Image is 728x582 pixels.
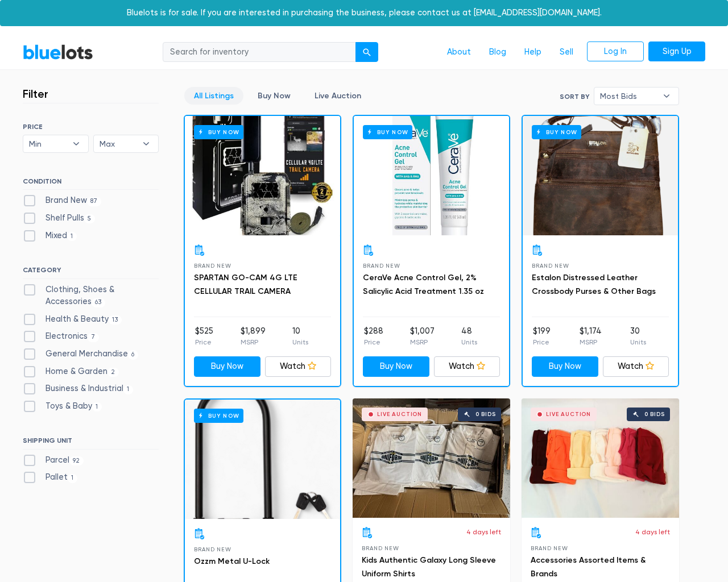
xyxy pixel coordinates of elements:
p: 4 days left [466,527,501,537]
span: 1 [123,385,133,394]
span: 92 [69,456,84,465]
span: 13 [109,315,122,325]
h6: Buy Now [532,125,581,139]
li: $1,007 [410,325,435,348]
a: Live Auction 0 bids [522,398,679,518]
a: Help [515,41,551,63]
li: 48 [461,325,477,348]
span: 7 [88,333,99,342]
p: Price [364,337,383,347]
a: Kids Authentic Galaxy Long Sleeve Uniform Shirts [362,555,496,579]
a: BlueLots [23,44,93,60]
p: MSRP [580,337,602,347]
a: Buy Now [523,116,678,235]
h3: Filter [23,87,48,101]
p: Price [533,337,551,347]
a: Buy Now [363,356,429,377]
b: ▾ [64,135,88,152]
span: Most Bids [600,88,657,105]
a: Live Auction 0 bids [353,398,510,518]
h6: Buy Now [194,409,243,423]
label: Business & Industrial [23,383,133,395]
a: Buy Now [354,116,509,235]
a: Buy Now [194,356,260,377]
span: 87 [87,197,101,206]
a: Estalon Distressed Leather Crossbody Purses & Other Bags [532,273,656,296]
a: Sign Up [648,41,705,62]
h6: PRICE [23,123,159,131]
input: Search for inventory [163,42,356,63]
h6: Buy Now [363,125,412,139]
a: Buy Now [185,116,340,235]
div: 0 bids [475,411,496,417]
span: Brand New [532,263,569,269]
div: Live Auction [546,411,591,417]
a: Buy Now [185,400,340,519]
p: Price [195,337,213,347]
span: Brand New [194,263,231,269]
label: Pallet [23,471,77,484]
li: $288 [364,325,383,348]
span: Min [29,135,67,152]
a: Watch [603,356,669,377]
span: 1 [92,402,102,411]
label: Brand New [23,194,101,207]
a: Watch [434,356,500,377]
p: Units [630,337,646,347]
a: SPARTAN GO-CAM 4G LTE CELLULAR TRAIL CAMERA [194,273,297,296]
li: $1,899 [241,325,266,348]
a: Accessories Assorted Items & Brands [531,555,646,579]
label: Sort By [560,92,589,102]
span: Brand New [362,545,399,551]
label: Mixed [23,230,77,242]
a: Live Auction [305,87,371,105]
a: Watch [265,356,332,377]
li: 10 [292,325,308,348]
a: Log In [587,41,644,62]
label: Home & Garden [23,365,119,378]
a: Buy Now [532,356,598,377]
a: Ozzm Metal U-Lock [194,556,270,566]
span: 2 [107,368,119,377]
b: ▾ [134,135,158,152]
p: Units [292,337,308,347]
h6: CATEGORY [23,266,159,278]
a: CeraVe Acne Control Gel, 2% Salicylic Acid Treatment 1.35 oz [363,273,484,296]
label: Shelf Pulls [23,212,95,225]
span: 1 [68,474,77,483]
span: Brand New [194,546,231,552]
h6: CONDITION [23,177,159,190]
span: 1 [67,232,77,241]
span: 6 [128,350,138,359]
label: Electronics [23,330,99,343]
div: 0 bids [644,411,665,417]
span: 5 [84,214,95,223]
a: All Listings [184,87,243,105]
h6: SHIPPING UNIT [23,436,159,449]
label: Parcel [23,454,84,467]
li: $1,174 [580,325,602,348]
li: 30 [630,325,646,348]
span: 63 [92,298,105,307]
li: $199 [533,325,551,348]
a: Buy Now [248,87,300,105]
label: Toys & Baby [23,400,102,413]
p: MSRP [241,337,266,347]
label: Health & Beauty [23,313,122,326]
label: Clothing, Shoes & Accessories [23,284,159,308]
a: About [438,41,480,63]
p: 4 days left [635,527,670,537]
div: Live Auction [377,411,422,417]
span: Max [100,135,137,152]
a: Sell [551,41,582,63]
p: Units [461,337,477,347]
span: Brand New [363,263,400,269]
span: Brand New [531,545,568,551]
h6: Buy Now [194,125,243,139]
b: ▾ [655,88,679,105]
label: General Merchandise [23,348,138,360]
li: $525 [195,325,213,348]
a: Blog [480,41,515,63]
p: MSRP [410,337,435,347]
